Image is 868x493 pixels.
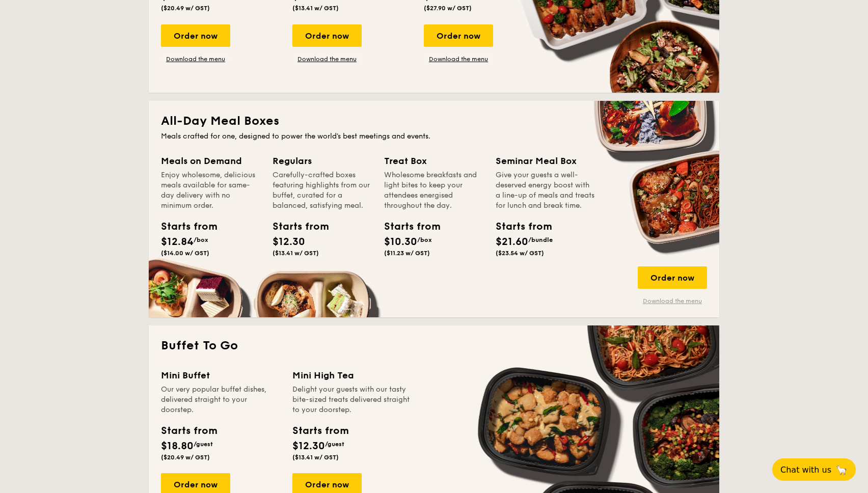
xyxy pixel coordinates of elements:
span: 🦙 [835,464,848,476]
span: ($23.54 w/ GST) [496,250,544,257]
div: Seminar Meal Box [496,154,595,168]
h2: All-Day Meal Boxes [161,113,707,129]
div: Starts from [161,423,216,439]
span: $18.80 [161,440,194,452]
div: Wholesome breakfasts and light bites to keep your attendees energised throughout the day. [384,170,483,211]
div: Give your guests a well-deserved energy boost with a line-up of meals and treats for lunch and br... [496,170,595,211]
div: Meals on Demand [161,154,260,168]
span: $10.30 [384,236,417,248]
span: ($13.41 w/ GST) [292,5,339,12]
div: Starts from [292,423,348,439]
a: Download the menu [638,297,707,305]
span: /guest [194,441,213,448]
div: Treat Box [384,154,483,168]
div: Delight your guests with our tasty bite-sized treats delivered straight to your doorstep. [292,385,412,415]
div: Regulars [273,154,372,168]
span: $21.60 [496,236,528,248]
a: Download the menu [161,55,230,63]
span: /box [417,236,432,243]
div: Carefully-crafted boxes featuring highlights from our buffet, curated for a balanced, satisfying ... [273,170,372,211]
span: ($14.00 w/ GST) [161,250,209,257]
span: ($20.49 w/ GST) [161,5,210,12]
div: Order now [292,24,362,47]
div: Our very popular buffet dishes, delivered straight to your doorstep. [161,385,280,415]
h2: Buffet To Go [161,338,707,354]
span: /guest [325,441,344,448]
a: Download the menu [424,55,493,63]
div: Meals crafted for one, designed to power the world's best meetings and events. [161,131,707,142]
div: Order now [424,24,493,47]
a: Download the menu [292,55,362,63]
div: Enjoy wholesome, delicious meals available for same-day delivery with no minimum order. [161,170,260,211]
span: ($20.49 w/ GST) [161,454,210,461]
span: ($13.41 w/ GST) [273,250,319,257]
span: $12.84 [161,236,194,248]
div: Starts from [161,219,207,234]
span: $12.30 [292,440,325,452]
span: $12.30 [273,236,305,248]
div: Mini Buffet [161,368,280,382]
span: /box [194,236,208,243]
span: /bundle [528,236,553,243]
span: ($11.23 w/ GST) [384,250,430,257]
div: Mini High Tea [292,368,412,382]
button: Chat with us🦙 [772,458,856,481]
div: Starts from [384,219,430,234]
div: Starts from [496,219,541,234]
div: Starts from [273,219,318,234]
div: Order now [161,24,230,47]
span: ($13.41 w/ GST) [292,454,339,461]
div: Order now [638,266,707,289]
span: Chat with us [780,465,831,475]
span: ($27.90 w/ GST) [424,5,472,12]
